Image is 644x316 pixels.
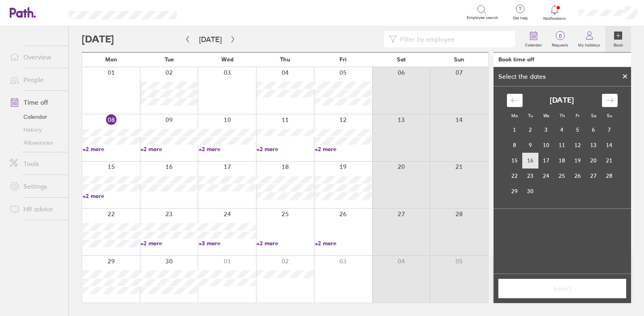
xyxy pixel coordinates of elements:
a: Overview [3,49,68,65]
div: Calendar [498,86,627,209]
a: My holidays [573,26,605,52]
a: Tools [3,156,68,172]
small: Fr [576,113,580,118]
a: +2 more [140,145,197,153]
label: My holidays [573,40,605,48]
a: Time off [3,94,68,110]
div: Move forward to switch to the next month. [602,94,618,107]
span: Mon [105,56,117,63]
a: Notifications [542,4,568,21]
a: +2 more [140,240,197,247]
a: HR advice [3,201,68,217]
small: Su [607,113,612,118]
td: Sunday, September 14, 2025 [602,137,617,153]
td: Thursday, September 4, 2025 [554,122,570,137]
td: Monday, September 1, 2025 [507,122,523,137]
td: Sunday, September 28, 2025 [602,168,617,183]
span: Employee search [467,15,498,20]
small: Tu [528,113,533,118]
small: We [543,113,549,118]
span: Get help [507,16,534,21]
label: Calendar [520,40,547,48]
a: +2 more [315,145,372,153]
td: Monday, September 29, 2025 [507,183,523,199]
td: Saturday, September 6, 2025 [586,122,602,137]
span: Select [504,285,621,292]
td: Friday, September 5, 2025 [570,122,586,137]
td: Friday, September 19, 2025 [570,153,586,168]
td: Tuesday, September 9, 2025 [523,137,538,153]
span: Thu [280,56,290,63]
button: Select [498,279,626,298]
td: Tuesday, September 30, 2025 [523,183,538,199]
td: Saturday, September 27, 2025 [586,168,602,183]
div: Select the dates [494,73,551,80]
td: Wednesday, September 17, 2025 [538,153,554,168]
td: Wednesday, September 24, 2025 [538,168,554,183]
span: Fri [339,56,347,63]
td: Saturday, September 13, 2025 [586,137,602,153]
div: Move backward to switch to the previous month. [507,94,523,107]
td: Sunday, September 7, 2025 [602,122,617,137]
a: People [3,72,68,88]
td: Sunday, September 21, 2025 [602,153,617,168]
span: Tue [165,56,174,63]
span: 0 [547,33,573,39]
span: Notifications [542,16,568,21]
td: Monday, September 15, 2025 [507,153,523,168]
small: Mo [511,113,518,118]
td: Tuesday, September 2, 2025 [523,122,538,137]
span: Sat [397,56,406,63]
td: Saturday, September 20, 2025 [586,153,602,168]
a: +2 more [83,145,140,153]
label: Requests [547,40,573,48]
small: Th [559,113,565,118]
a: +3 more [199,240,256,247]
td: Tuesday, September 23, 2025 [523,168,538,183]
a: +2 more [199,145,256,153]
small: Sa [591,113,596,118]
a: History [3,123,68,136]
a: +2 more [256,240,314,247]
div: Search [199,8,219,16]
td: Wednesday, September 10, 2025 [538,137,554,153]
td: Friday, September 12, 2025 [570,137,586,153]
div: Book time off [498,56,534,63]
strong: [DATE] [550,96,574,105]
a: Settings [3,178,68,194]
td: Wednesday, September 3, 2025 [538,122,554,137]
a: +2 more [315,240,372,247]
td: Monday, September 22, 2025 [507,168,523,183]
td: Friday, September 26, 2025 [570,168,586,183]
a: +2 more [83,192,140,200]
input: Filter by employee [397,32,511,47]
a: +2 more [256,145,314,153]
a: Calendar [3,110,68,123]
td: Tuesday, September 16, 2025 [523,153,538,168]
td: Thursday, September 11, 2025 [554,137,570,153]
a: Calendar [520,26,547,52]
a: Allowances [3,136,68,149]
a: 0Requests [547,26,573,52]
span: Wed [221,56,233,63]
label: Book [609,40,628,48]
td: Thursday, September 25, 2025 [554,168,570,183]
button: [DATE] [193,33,228,46]
td: Thursday, September 18, 2025 [554,153,570,168]
td: Monday, September 8, 2025 [507,137,523,153]
a: Book [605,26,631,52]
span: Sun [454,56,464,63]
